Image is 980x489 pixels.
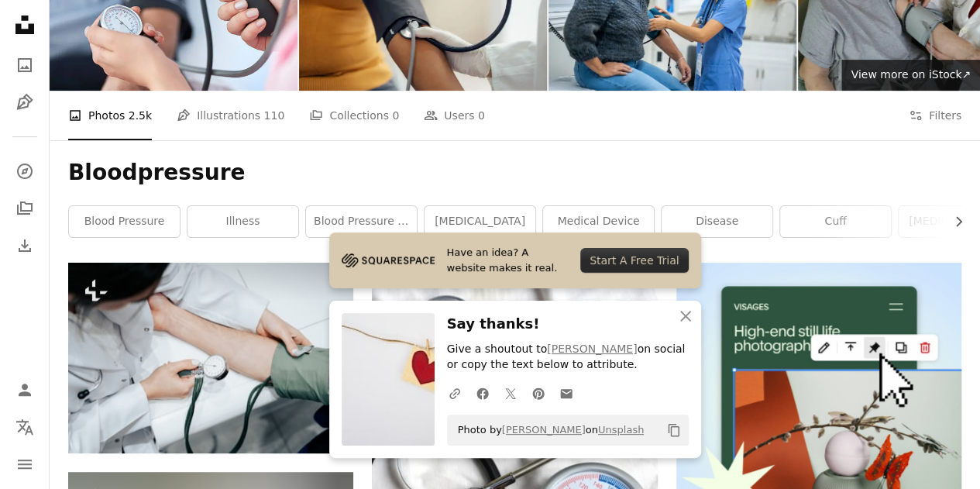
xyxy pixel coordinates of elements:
a: Share on Facebook [469,377,497,408]
a: a stethoscope, a thermometer and a stethoscope [372,470,657,484]
a: Users 0 [424,91,485,140]
span: Photo by on [450,418,645,443]
span: 110 [264,107,285,124]
a: Collections 0 [309,91,399,140]
a: Have an idea? A website makes it real.Start A Free Trial [329,232,701,288]
a: Share over email [552,377,580,408]
button: scroll list to the right [944,206,961,237]
a: [PERSON_NAME] [547,343,637,355]
button: Language [9,412,40,443]
img: file-1705255347840-230a6ab5bca9image [342,249,435,272]
a: Home — Unsplash [9,9,40,43]
a: Log in / Sign up [9,374,40,405]
button: Menu [9,449,40,480]
a: Download History [9,230,40,261]
a: Explore [9,156,40,187]
a: Share on Pinterest [524,377,552,408]
span: Have an idea? A website makes it real. [447,245,569,276]
a: View more on iStock↗ [841,60,980,91]
button: Filters [909,91,961,140]
a: [PERSON_NAME] [502,424,586,436]
a: a doctor checking the blood pressure of a patient [68,351,353,365]
a: illness [187,206,298,237]
a: Share on Twitter [497,377,524,408]
a: disease [662,206,772,237]
span: 0 [392,107,399,124]
img: a doctor checking the blood pressure of a patient [68,263,353,453]
span: 0 [478,107,485,124]
p: Give a shoutout to on social or copy the text below to attribute. [447,342,689,373]
h1: Bloodpressure [68,159,961,187]
a: [MEDICAL_DATA] [425,206,535,237]
a: cuff [780,206,891,237]
a: Collections [9,193,40,224]
a: Photos [9,50,40,81]
a: medical device [543,206,654,237]
a: blood pressure monitor [306,206,417,237]
span: View more on iStock ↗ [851,68,971,81]
a: Unsplash [598,424,644,436]
h3: Say thanks! [447,313,689,336]
a: Illustrations [9,87,40,118]
button: Copy to clipboard [661,417,687,443]
a: Illustrations 110 [177,91,284,140]
a: blood pressure [69,206,180,237]
div: Start A Free Trial [580,248,688,273]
